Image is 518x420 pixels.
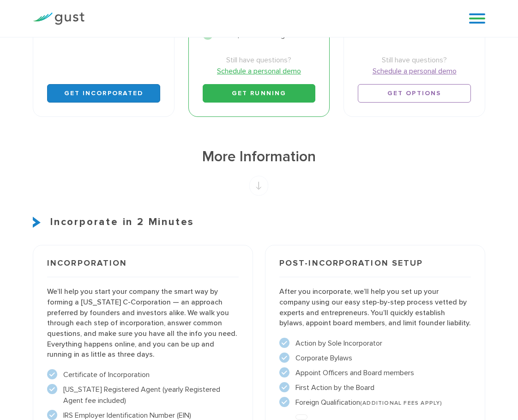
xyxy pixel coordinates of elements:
a: Get Incorporated [47,84,160,103]
span: Still have questions? [203,55,316,66]
p: After you incorporate, we’ll help you set up your company using our easy step-by-step process vet... [279,286,471,329]
span: Still have questions? [358,55,471,66]
a: Schedule a personal demo [358,66,471,77]
li: [US_STATE] Registered Agent (yearly Registered Agent fee included) [47,384,239,406]
h3: Incorporate in 2 Minutes [33,214,485,230]
li: Certificate of Incorporation [47,369,239,380]
a: Get Running [203,84,316,103]
li: First Action by the Board [279,382,471,393]
li: Action by Sole Incorporator [279,338,471,349]
li: Appoint Officers and Board members [279,367,471,378]
h1: More Information [33,147,485,167]
a: Schedule a personal demo [203,66,316,77]
span: (ADDITIONAL FEES APPLY) [360,400,443,406]
img: Start Icon X2 [33,217,44,228]
h3: Post-incorporation setup [279,259,471,277]
li: Corporate Bylaws [279,353,471,364]
img: Gust Logo [33,12,84,25]
a: Get Options [358,84,471,103]
h3: Incorporation [47,259,239,277]
li: Foreign Qualification [279,397,471,408]
p: We’ll help you start your company the smart way by forming a [US_STATE] C-Corporation — an approa... [47,286,239,360]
